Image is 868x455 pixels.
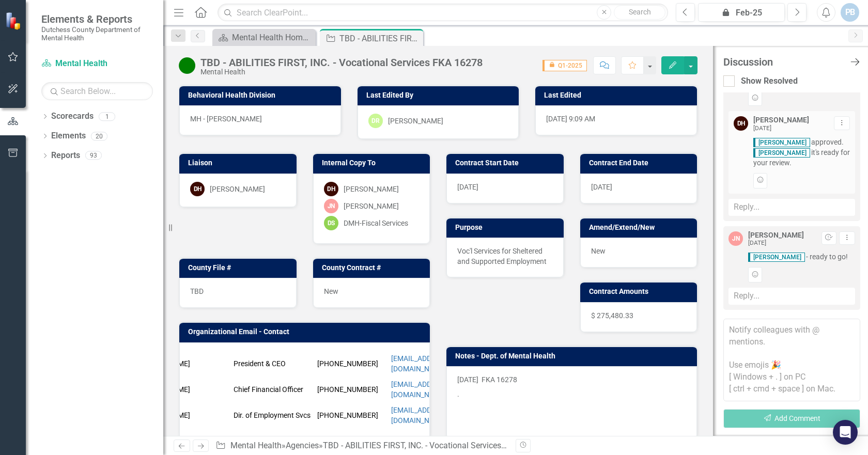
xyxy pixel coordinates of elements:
[734,116,748,131] div: DH
[698,3,785,22] button: Feb-25
[323,441,544,450] div: TBD - ABILITIES FIRST, INC. - Vocational Services FKA 16278
[41,58,153,70] a: Mental Health
[589,288,692,295] h3: Contract Amounts
[179,57,195,74] img: Active
[190,287,204,295] span: TBD
[391,354,451,373] a: [EMAIL_ADDRESS][DOMAIN_NAME]
[322,159,425,167] h3: Internal Copy To
[324,216,338,230] div: DS
[729,231,743,246] div: JN
[535,105,697,135] div: [DATE] 9:09 AM
[200,57,483,68] div: TBD - ABILITIES FIRST, INC. - Vocational Services FKA 16278
[41,13,153,25] span: Elements & Reports
[344,201,399,211] div: [PERSON_NAME]
[591,183,612,191] span: [DATE]
[324,182,338,196] div: DH
[85,151,102,160] div: 93
[391,380,451,399] a: [EMAIL_ADDRESS][DOMAIN_NAME]
[591,311,633,320] span: $ 275,480.33
[457,374,686,387] p: [DATE] FKA 16278
[591,247,606,255] span: New
[753,138,810,147] span: [PERSON_NAME]
[702,7,781,19] div: Feb-25
[210,184,265,194] div: [PERSON_NAME]
[315,402,389,428] td: [PHONE_NUMBER]
[741,75,798,87] div: Show Resolved
[729,288,855,305] div: Reply...
[324,287,338,295] span: New
[51,130,86,142] a: Elements
[457,183,478,191] span: [DATE]
[188,328,425,336] h3: Organizational Email - Contact
[368,114,383,128] div: DR
[455,159,559,167] h3: Contract Start Date
[723,409,860,428] button: Add Comment
[231,402,315,428] td: Dir. of Employment Svcs
[51,111,94,122] a: Scorecards
[215,31,313,44] a: Mental Health Home Page
[188,91,336,99] h3: Behavioral Health Division
[457,246,553,266] p: Voc'l Services for Sheltered and Supported Employment
[190,115,262,123] span: MH - [PERSON_NAME]
[753,148,810,158] span: [PERSON_NAME]
[748,231,804,239] div: [PERSON_NAME]
[322,264,425,272] h3: County Contract #
[315,351,389,376] td: [PHONE_NUMBER]
[132,376,231,402] td: [PERSON_NAME]
[132,351,231,376] td: [PERSON_NAME]
[99,112,115,121] div: 1
[629,8,651,16] span: Search
[315,376,389,402] td: [PHONE_NUMBER]
[753,116,809,124] div: [PERSON_NAME]
[753,137,850,168] span: approved. it's ready for your review.
[231,351,315,376] td: President & CEO
[723,56,845,68] div: Discussion
[457,387,686,401] p: .
[215,440,508,452] div: » »
[339,32,421,45] div: TBD - ABILITIES FIRST, INC. - Vocational Services FKA 16278
[91,132,107,140] div: 20
[188,159,291,167] h3: Liaison
[230,441,282,450] a: Mental Health
[748,239,766,246] small: [DATE]
[729,199,855,216] div: Reply...
[231,376,315,402] td: Chief Financial Officer
[232,31,313,44] div: Mental Health Home Page
[388,116,443,126] div: [PERSON_NAME]
[614,5,665,20] button: Search
[200,68,483,76] div: Mental Health
[542,60,587,71] span: Q1-2025
[589,159,692,167] h3: Contract End Date
[841,3,859,22] button: PB
[344,184,399,194] div: [PERSON_NAME]
[218,4,668,22] input: Search ClearPoint...
[41,82,153,100] input: Search Below...
[132,402,231,428] td: [PERSON_NAME]
[748,253,805,262] span: [PERSON_NAME]
[5,12,23,30] img: ClearPoint Strategy
[753,124,771,132] small: [DATE]
[455,224,559,231] h3: Purpose
[455,352,692,360] h3: Notes - Dept. of Mental Health
[589,224,692,231] h3: Amend/Extend/New
[51,150,80,162] a: Reports
[544,91,692,99] h3: Last Edited
[286,441,319,450] a: Agencies
[366,91,514,99] h3: Last Edited By
[324,199,338,213] div: JN
[748,252,855,262] span: - ready to go!
[188,264,291,272] h3: County File #
[41,25,153,42] small: Dutchess County Department of Mental Health
[391,406,451,425] a: [EMAIL_ADDRESS][DOMAIN_NAME]
[190,182,205,196] div: DH
[833,420,858,445] div: Open Intercom Messenger
[344,218,408,228] div: DMH-Fiscal Services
